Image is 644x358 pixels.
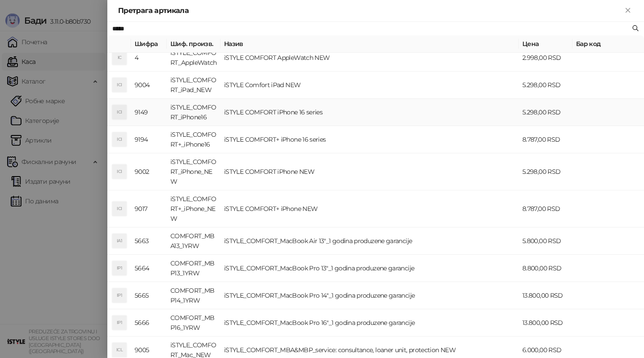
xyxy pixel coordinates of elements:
td: iSTYLE_COMFORT+_iPhone_NEW [167,190,220,227]
td: 13.800,00 RSD [519,309,572,337]
td: iSTYLE_COMFORT_MacBook Air 13"_1 godina produzene garancije [220,227,519,255]
th: Цена [519,35,572,53]
td: iSTYLE Comfort iPad NEW [220,72,519,99]
th: Назив [220,35,519,53]
td: 5.800,00 RSD [519,227,572,255]
td: 9004 [131,72,167,99]
td: 8.787,00 RSD [519,126,572,153]
td: 9149 [131,99,167,126]
td: 9002 [131,153,167,190]
button: Close [623,5,633,16]
div: ICI [112,78,127,92]
td: 4 [131,44,167,72]
td: 5663 [131,227,167,255]
td: iSTYLE COMFORT iPhone NEW [220,153,519,190]
div: Претрага артикала [118,5,623,16]
td: COMFORT_MBP13_1YRW [167,255,220,282]
div: ICI [112,202,127,216]
div: IP1 [112,316,127,330]
td: iSTYLE_COMFORT_iPhone16 [167,99,220,126]
td: 5.298,00 RSD [519,153,572,190]
div: IA1 [112,234,127,248]
td: 8.787,00 RSD [519,190,572,227]
td: COMFORT_MBP14_1YRW [167,282,220,309]
td: iSTYLE_COMFORT_AppleWatch [167,44,220,72]
td: iSTYLE_COMFORT_MacBook Pro 16"_1 godina produzene garancije [220,309,519,337]
td: iSTYLE_COMFORT+_iPhone16 [167,126,220,153]
td: 5665 [131,282,167,309]
th: Шиф. произв. [167,35,220,53]
td: iSTYLE_COMFORT_MacBook Pro 13"_1 godina produzene garancije [220,255,519,282]
td: iSTYLE COMFORT+ iPhone 16 series [220,126,519,153]
th: Бар код [572,35,644,53]
td: iSTYLE_COMFORT_iPhone_NEW [167,153,220,190]
td: 5.298,00 RSD [519,99,572,126]
td: iSTYLE_COMFORT_iPad_NEW [167,72,220,99]
td: 13.800,00 RSD [519,282,572,309]
div: ICL [112,343,127,357]
td: COMFORT_MBP16_1YRW [167,309,220,337]
td: 5666 [131,309,167,337]
td: 2.998,00 RSD [519,44,572,72]
td: 9194 [131,126,167,153]
td: 9017 [131,190,167,227]
td: COMFORT_MBA13_1YRW [167,227,220,255]
td: iSTYLE COMFORT+ iPhone NEW [220,190,519,227]
div: ICI [112,164,127,179]
div: ICI [112,132,127,147]
th: Шифра [131,35,167,53]
div: IC [112,51,127,65]
div: IP1 [112,288,127,303]
td: iSTYLE COMFORT AppleWatch NEW [220,44,519,72]
td: iSTYLE_COMFORT_MacBook Pro 14"_1 godina produzene garancije [220,282,519,309]
div: IP1 [112,261,127,275]
td: 8.800,00 RSD [519,255,572,282]
td: 5664 [131,255,167,282]
td: iSTYLE COMFORT iPhone 16 series [220,99,519,126]
td: 5.298,00 RSD [519,72,572,99]
div: ICI [112,105,127,119]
